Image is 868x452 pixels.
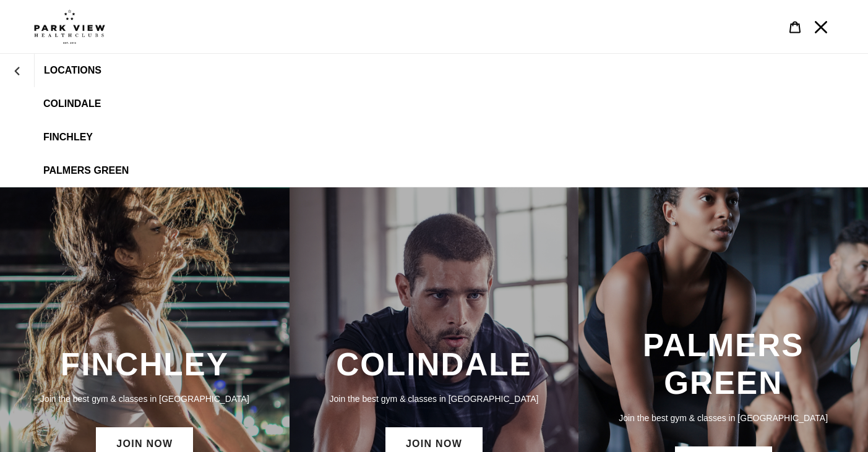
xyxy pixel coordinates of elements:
[12,346,277,383] h3: FINCHLEY
[591,411,856,425] p: Join the best gym & classes in [GEOGRAPHIC_DATA]
[808,14,834,40] button: Menu
[43,98,101,109] span: Colindale
[34,9,105,44] img: Park view health clubs is a gym near you.
[12,392,277,406] p: Join the best gym & classes in [GEOGRAPHIC_DATA]
[43,165,129,176] span: Palmers Green
[302,346,567,383] h3: COLINDALE
[302,392,567,406] p: Join the best gym & classes in [GEOGRAPHIC_DATA]
[591,326,856,403] h3: PALMERS GREEN
[44,65,101,76] span: LOCATIONS
[43,132,93,143] span: Finchley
